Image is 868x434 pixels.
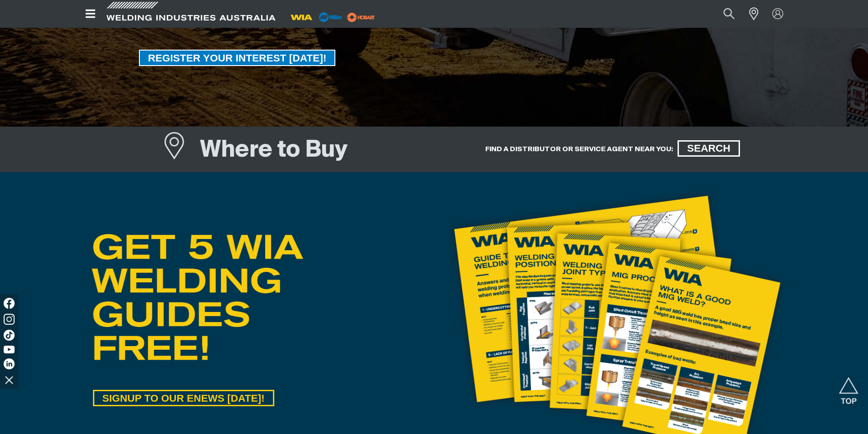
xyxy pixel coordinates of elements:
[200,136,348,165] h1: Where to Buy
[163,135,200,168] a: Where to Buy
[94,390,273,406] span: SIGNUP TO OUR ENEWS [DATE]!
[344,14,378,20] a: miller
[714,4,745,24] button: Search products
[678,140,740,157] a: SEARCH
[485,145,673,153] h5: FIND A DISTRIBUTOR OR SERVICE AGENT NEAR YOU:
[140,50,335,66] span: REGISTER YOUR INTEREST [DATE]!
[4,358,15,369] img: LinkedIn
[4,298,15,309] img: Facebook
[4,330,15,341] img: TikTok
[139,50,336,66] a: REGISTER YOUR INTEREST TODAY!
[679,140,739,157] span: SEARCH
[4,314,15,325] img: Instagram
[93,390,274,406] a: SIGNUP TO OUR ENEWS TODAY!
[838,377,859,398] button: Scroll to top
[4,346,15,353] img: YouTube
[702,4,744,24] input: Product name or item number...
[344,10,378,24] img: miller
[91,232,305,363] img: Get 5 WIA Welding Guides Free!
[1,372,17,388] img: hide socials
